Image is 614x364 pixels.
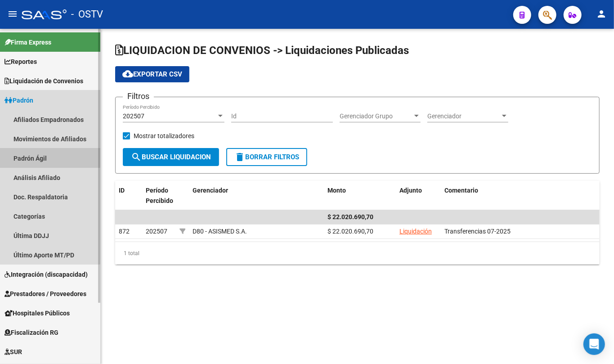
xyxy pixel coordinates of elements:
[396,181,441,220] datatable-header-cell: Adjunto
[340,112,412,120] span: Gerenciador Grupo
[441,181,600,220] datatable-header-cell: Comentario
[123,90,154,103] h3: Filtros
[106,53,143,59] div: Palabras clave
[119,187,125,194] span: ID
[96,52,103,59] img: tab_keywords_by_traffic_grey.svg
[399,187,422,194] span: Adjunto
[327,187,346,194] span: Monto
[142,181,176,220] datatable-header-cell: Período Percibido
[131,152,142,162] mat-icon: search
[115,66,189,82] button: Exportar CSV
[4,308,70,318] span: Hospitales Públicos
[427,112,500,120] span: Gerenciador
[37,52,45,59] img: tab_domain_overview_orange.svg
[189,181,324,220] datatable-header-cell: Gerenciador
[226,148,307,166] button: Borrar Filtros
[146,187,173,204] span: Período Percibido
[193,228,247,235] span: D80 - ASISMED S.A.
[14,14,22,22] img: logo_orange.svg
[193,187,228,194] span: Gerenciador
[4,76,83,86] span: Liquidación de Convenios
[234,152,245,162] mat-icon: delete
[146,228,167,235] span: 202507
[122,68,133,79] mat-icon: cloud_download
[23,23,101,31] div: Dominio: [DOMAIN_NAME]
[122,70,182,78] span: Exportar CSV
[14,23,22,31] img: website_grey.svg
[4,37,51,47] span: Firma Express
[4,95,33,105] span: Padrón
[327,226,392,237] div: $ 22.020.690,70
[4,57,37,67] span: Reportes
[444,228,511,235] span: Transferencias 07-2025
[131,153,211,161] span: Buscar Liquidacion
[123,112,144,120] span: 202507
[4,328,58,337] span: Fiscalización RG
[324,181,396,220] datatable-header-cell: Monto
[234,153,299,161] span: Borrar Filtros
[119,228,130,235] span: 872
[71,4,103,24] span: - OSTV
[123,148,219,166] button: Buscar Liquidacion
[115,181,142,220] datatable-header-cell: ID
[115,242,600,265] div: 1 total
[4,347,22,357] span: SUR
[583,333,605,355] div: Open Intercom Messenger
[7,9,18,19] mat-icon: menu
[4,289,86,299] span: Prestadores / Proveedores
[444,187,478,194] span: Comentario
[327,213,373,220] span: $ 22.020.690,70
[115,44,409,57] span: LIQUIDACION DE CONVENIOS -> Liquidaciones Publicadas
[596,9,607,19] mat-icon: person
[47,53,69,59] div: Dominio
[399,228,432,235] a: Liquidación
[134,130,194,141] span: Mostrar totalizadores
[25,14,44,22] div: v 4.0.24
[4,270,88,279] span: Integración (discapacidad)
